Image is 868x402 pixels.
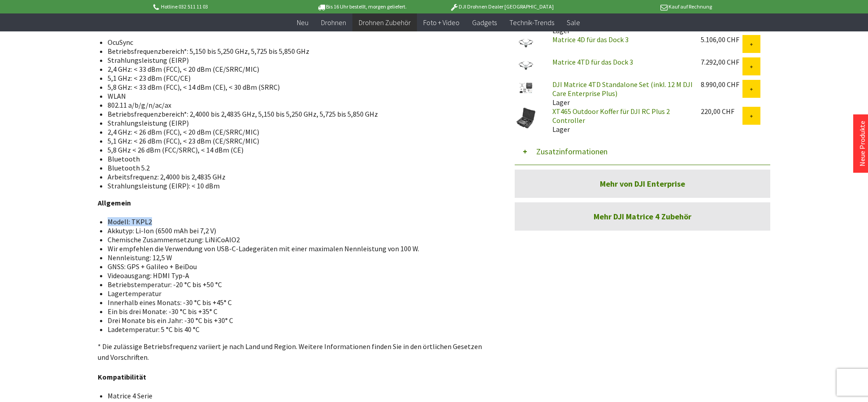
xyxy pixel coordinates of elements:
[98,372,146,381] strong: Kompatibilität
[572,1,712,12] p: Kauf auf Rechnung
[108,391,481,400] li: Matrice 4 Serie
[108,56,481,65] li: Strahlungsleistung (EIRP)
[552,57,633,66] a: Matrice 4TD für das Dock 3
[515,202,770,231] a: Mehr DJI Matrice 4 Zubehör
[98,198,131,207] strong: Allgemein
[515,138,770,165] button: Zusatzinformationen
[552,35,629,44] a: Matrice 4D für das Dock 3
[503,13,560,32] a: Technik-Trends
[701,57,742,66] div: 7.292,00 CHF
[152,1,291,12] p: Hotline 032 511 11 03
[108,92,481,100] li: WLAN
[108,235,481,244] li: Chemische Zusammensetzung: LiNiCoAlO2
[108,271,481,280] li: Videoausgang: HDMI Typ-A
[472,18,497,27] span: Gadgets
[108,244,481,253] li: Wir empfehlen die Verwendung von USB-C-Ladegeräten mit einer maximalen Nennleistung von 100 W.
[552,107,670,125] a: XT465 Outdoor Koffer für DJI RC Plus 2 Controller
[108,307,481,316] li: Ein bis drei Monate: -30 °C bis +35° C
[108,253,481,262] li: Nennleistung: 12,5 W
[98,341,488,363] p: * Die zulässige Betriebsfrequenz variiert je nach Land und Region. Weitere Informationen finden S...
[417,13,466,32] a: Foto + Video
[108,289,481,298] li: Lagertemperatur
[701,35,742,44] div: 5.106,00 CHF
[108,154,481,163] li: Bluetooth
[515,80,537,96] img: DJI Matrice 4TD Standalone Set (inkl. 12 M DJI Care Enterprise Plus)
[297,18,308,27] span: Neu
[291,13,315,32] a: Neu
[108,38,481,47] li: OcuSync
[108,136,481,145] li: 5,1 GHz: < 26 dBm (FCC), < 23 dBm (CE/SRRC/MIC)
[108,74,481,83] li: 5,1 GHz: < 23 dBm (FCC/CE)
[108,163,481,172] li: Bluetooth 5.2
[108,127,481,136] li: 2,4 GHz: < 26 dBm (FCC), < 20 dBm (CE/SRRC/MIC)
[315,13,352,32] a: Drohnen
[108,325,481,334] li: Ladetemperatur: 5 °C bis 40 °C
[545,80,694,107] div: Lager
[359,18,411,27] span: Drohnen Zubehör
[108,316,481,325] li: Drei Monate bis ein Jahr: -30 °C bis +30° C
[509,18,554,27] span: Technik-Trends
[466,13,503,32] a: Gadgets
[108,100,481,109] li: 802.11 a/b/g/n/ac/ax
[515,57,537,74] img: Matrice 4TD für das Dock 3
[108,298,481,307] li: Innerhalb eines Monats: -30 °C bis +45° C
[108,172,481,181] li: Arbeitsfrequenz: 2,4000 bis 2,4835 GHz
[515,35,537,52] img: Matrice 4D für das Dock 3
[108,181,481,190] li: Strahlungsleistung (EIRP): < 10 dBm
[108,65,481,74] li: 2,4 GHz: < 33 dBm (FCC), < 20 dBm (CE/SRRC/MIC)
[567,18,580,27] span: Sale
[423,18,460,27] span: Foto + Video
[108,118,481,127] li: Strahlungsleistung (EIRP)
[108,262,481,271] li: GNSS: GPS + Galileo + BeiDou
[432,1,572,12] p: DJI Drohnen Dealer [GEOGRAPHIC_DATA]
[291,1,431,12] p: Bis 16 Uhr bestellt, morgen geliefert.
[108,226,481,235] li: Akkutyp: Li-Ion (6500 mAh bei 7,2 V)
[352,13,417,32] a: Drohnen Zubehör
[858,121,867,166] a: Neue Produkte
[108,145,481,154] li: 5,8 GHz < 26 dBm (FCC/SRRC), < 14 dBm (CE)
[701,80,742,89] div: 8.990,00 CHF
[108,47,481,56] li: Betriebsfrequenzbereich*: 5,150 bis 5,250 GHz, 5,725 bis 5,850 GHz
[515,107,537,129] img: XT465 Outdoor Koffer für DJI RC Plus 2 Controller
[545,107,694,134] div: Lager
[108,83,481,92] li: 5,8 GHz: < 33 dBm (FCC), < 14 dBm (CE), < 30 dBm (SRRC)
[108,109,481,118] li: Betriebsfrequenzbereich*: 2,4000 bis 2,4835 GHz, 5,150 bis 5,250 GHz, 5,725 bis 5,850 GHz
[552,80,693,98] a: DJI Matrice 4TD Standalone Set (inkl. 12 M DJI Care Enterprise Plus)
[515,170,770,198] a: Mehr von DJI Enterprise
[560,13,586,32] a: Sale
[701,107,742,116] div: 220,00 CHF
[108,280,481,289] li: Betriebstemperatur: -20 °C bis +50 °C
[321,18,346,27] span: Drohnen
[108,217,481,226] li: Modell: TKPL2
